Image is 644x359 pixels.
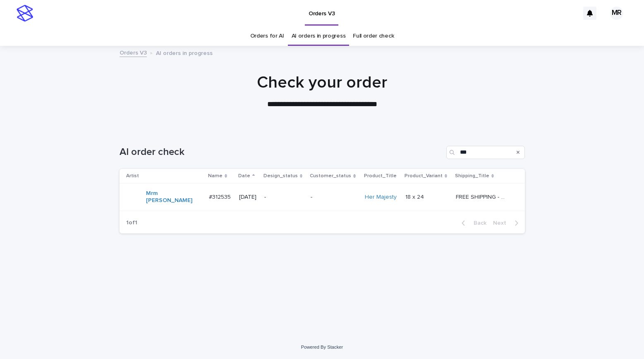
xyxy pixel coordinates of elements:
p: Design_status [263,171,298,181]
p: [DATE] [239,194,258,201]
p: #312535 [209,192,232,201]
p: Artist [126,171,139,181]
a: Powered By Stacker [301,345,343,349]
p: FREE SHIPPING - preview in 1-2 business days, after your approval delivery will take 5-10 b.d. [456,192,509,201]
a: AI orders in progress [292,26,346,46]
input: Search [446,146,525,159]
span: Back [469,220,486,226]
h1: Check your order [120,73,525,93]
a: Orders for AI [250,26,284,46]
a: Orders V3 [120,48,147,57]
a: Mrm [PERSON_NAME] [146,190,198,204]
a: Her Majesty [365,194,397,201]
h1: AI order check [120,146,443,158]
button: Next [490,219,525,227]
p: Shipping_Title [455,171,489,181]
p: Product_Title [364,171,397,181]
p: - [311,194,358,201]
button: Back [455,219,490,227]
p: AI orders in progress [156,48,213,57]
p: 18 x 24 [405,192,426,201]
a: Full order check [353,26,394,46]
p: Name [208,171,223,181]
p: Date [238,171,250,181]
p: Customer_status [310,171,351,181]
p: Product_Variant [405,171,443,181]
span: Next [493,220,511,226]
p: - [264,194,304,201]
img: stacker-logo-s-only.png [17,5,33,21]
tr: Mrm [PERSON_NAME] #312535#312535 [DATE]--Her Majesty 18 x 2418 x 24 FREE SHIPPING - preview in 1-... [120,183,525,211]
div: MR [610,7,623,20]
p: 1 of 1 [120,213,144,233]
